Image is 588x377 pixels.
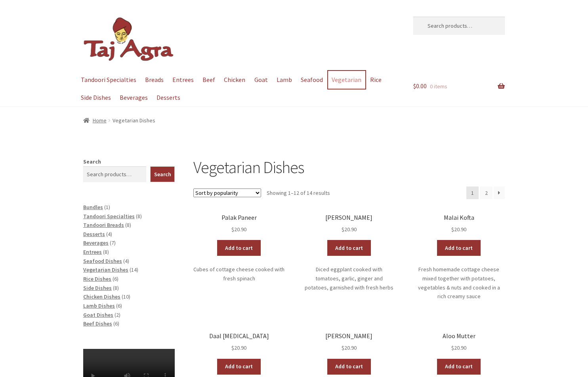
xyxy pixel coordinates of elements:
select: Shop order [193,188,261,197]
span: / [107,116,113,125]
span: 7 [111,239,114,246]
bdi: 20.90 [342,344,357,351]
a: Vegetarian [328,71,365,89]
a: Add to cart: “Palak Paneer” [217,240,261,256]
span: Desserts [83,230,105,238]
a: Add to cart: “Malai Kofta” [437,240,481,256]
a: Chicken Dishes [83,293,120,300]
img: Dickson | Taj Agra Indian Restaurant [83,17,174,62]
a: Palak Paneer $20.90 [193,214,285,234]
p: Cubes of cottage cheese cooked with fresh spinach [193,265,285,283]
a: Tandoori Specialties [77,71,140,89]
a: Entrees [168,71,197,89]
bdi: 20.90 [231,226,246,233]
p: Diced eggplant cooked with tomatoes, garlic, ginger and potatoes, garnished with fresh herbs [303,265,395,292]
h2: Malai Kofta [413,214,505,221]
input: Search products… [413,17,505,35]
span: 8 [105,248,107,255]
a: Aloo Mutter $20.90 [413,332,505,352]
a: Side Dishes [77,89,115,107]
h2: [PERSON_NAME] [303,214,395,221]
a: Malai Kofta $20.90 [413,214,505,234]
a: Seafood Dishes [83,257,122,265]
a: Home [83,117,107,124]
span: 0.00 [413,82,427,90]
a: Rice Dishes [83,275,111,282]
a: Beef Dishes [83,320,112,327]
a: Beef [199,71,219,89]
a: Add to cart: “Daal Tarka” [217,359,261,375]
span: 6 [118,302,120,309]
span: 2 [116,311,119,318]
h2: Aloo Mutter [413,332,505,340]
a: Add to cart: “Daal Makhani” [327,359,371,375]
a: Lamb Dishes [83,302,115,309]
span: Page 1 [466,187,479,199]
a: [PERSON_NAME] $20.90 [303,332,395,352]
span: $ [451,344,454,351]
a: Page 2 [480,187,493,199]
nav: Primary Navigation [83,71,395,107]
span: 4 [108,230,111,238]
span: $ [413,82,416,90]
a: → [494,187,505,199]
a: Lamb [273,71,296,89]
a: Add to cart: “Aloo Mutter” [437,359,481,375]
a: Side Dishes [83,284,112,291]
a: Rice [367,71,386,89]
p: Showing 1–12 of 14 results [267,187,330,199]
h1: Vegetarian Dishes [193,157,505,177]
span: 6 [115,320,118,327]
a: Tandoori Specialties [83,213,135,220]
span: 1 [106,204,109,211]
a: Beverages [116,89,151,107]
a: Vegetarian Dishes [83,266,128,273]
span: 8 [115,284,117,291]
span: 8 [127,221,130,228]
a: Goat [250,71,271,89]
span: $ [231,226,234,233]
h2: Palak Paneer [193,214,285,221]
a: Breads [141,71,167,89]
nav: breadcrumbs [83,116,505,125]
label: Search [83,158,101,165]
h2: [PERSON_NAME] [303,332,395,340]
input: Search products… [83,166,146,182]
span: $ [451,226,454,233]
span: Beverages [83,239,109,246]
bdi: 20.90 [342,226,357,233]
a: [PERSON_NAME] $20.90 [303,214,395,234]
span: $ [342,344,344,351]
h2: Daal [MEDICAL_DATA] [193,332,285,340]
a: Seafood [297,71,326,89]
button: Search [150,166,175,182]
a: Entrees [83,248,102,255]
span: 14 [131,266,137,273]
span: 8 [137,213,140,220]
a: Add to cart: “Aloo Bengan” [327,240,371,256]
a: $0.00 0 items [413,71,505,102]
span: 6 [114,275,117,282]
span: 10 [123,293,129,300]
bdi: 20.90 [451,226,466,233]
a: Chicken [220,71,249,89]
p: Fresh homemade cottage cheese mixed together with potatoes, vegetables & nuts and cooked in a ric... [413,265,505,301]
bdi: 20.90 [231,344,246,351]
a: Daal [MEDICAL_DATA] $20.90 [193,332,285,352]
a: Tandoori Breads [83,221,124,228]
span: $ [231,344,234,351]
a: Bundles [83,204,103,211]
span: $ [342,226,344,233]
nav: Product Pagination [466,187,505,199]
a: Goat Dishes [83,311,113,318]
